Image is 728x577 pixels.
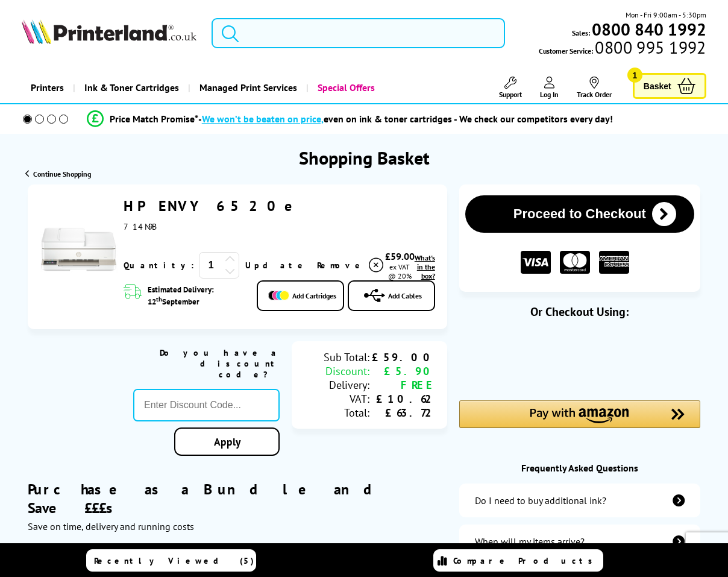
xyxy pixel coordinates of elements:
[22,19,196,44] img: Printerland Logo
[133,347,280,380] div: Do you have a discount code?
[521,251,551,274] img: VISA
[198,113,613,125] div: - even on ink & toner cartridges - We check our competitors every day!
[499,90,522,99] span: Support
[626,9,706,20] span: Mon - Fri 9:00am - 5:30pm
[388,262,412,280] span: ex VAT @ 20%
[28,462,447,532] div: Purchase as a Bundle and Save £££s
[40,198,118,276] img: HP ENVY 6520e
[22,72,73,103] a: Printers
[644,78,671,94] span: Basket
[124,221,156,232] span: 714N9B
[540,90,559,99] span: Log In
[6,109,693,130] li: modal_Promise
[465,195,694,233] button: Proceed to Checkout
[475,535,585,547] div: When will my items arrive?
[133,389,280,421] input: Enter Discount Code...
[539,42,706,57] span: Customer Service:
[86,549,256,572] a: Recently Viewed (5)
[369,392,435,406] div: £10.62
[459,525,700,558] a: items-arrive
[592,18,706,40] b: 0800 840 1992
[304,406,369,420] div: Total:
[304,392,369,406] div: VAT:
[415,253,435,280] span: What's in the box?
[94,555,254,566] span: Recently Viewed (5)
[304,364,369,378] div: Discount:
[124,197,305,215] a: HP ENVY 6520e
[459,484,700,517] a: additional-ink
[459,339,700,366] iframe: PayPal
[124,260,194,271] span: Quantity:
[28,520,447,532] div: Save on time, delivery and running costs
[304,350,369,364] div: Sub Total:
[73,72,188,103] a: Ink & Toner Cartridges
[599,251,629,274] img: American Express
[459,462,700,474] div: Frequently Asked Questions
[459,400,700,443] div: Amazon Pay - Use your Amazon account
[572,27,590,39] span: Sales:
[593,42,706,53] span: 0800 995 1992
[475,494,606,506] div: Do I need to buy additional ink?
[388,291,422,300] span: Add Cables
[110,113,198,125] span: Price Match Promise*
[188,72,306,103] a: Managed Print Services
[369,350,435,364] div: £59.00
[304,378,369,392] div: Delivery:
[385,250,415,262] div: £59.00
[292,291,336,300] span: Add Cartridges
[577,77,612,99] a: Track Order
[306,72,384,103] a: Special Offers
[369,364,435,378] div: £5.90
[156,295,162,303] sup: th
[369,378,435,392] div: FREE
[268,291,289,300] img: Add Cartridges
[560,251,590,274] img: MASTER CARD
[633,73,706,99] a: Basket 1
[33,169,91,178] span: Continue Shopping
[433,549,603,572] a: Compare Products
[25,169,91,178] a: Continue Shopping
[84,72,179,103] span: Ink & Toner Cartridges
[148,285,245,307] span: Estimated Delivery: 12 September
[627,68,642,83] span: 1
[453,555,599,566] span: Compare Products
[369,406,435,420] div: £63.72
[245,260,307,271] a: Update
[22,19,196,46] a: Printerland Logo
[459,304,700,320] div: Or Checkout Using:
[317,260,365,271] span: Remove
[590,24,706,35] a: 0800 840 1992
[174,427,280,456] a: Apply
[499,77,522,99] a: Support
[202,113,324,125] span: We won’t be beaten on price,
[317,256,385,274] a: Delete item from your basket
[540,77,559,99] a: Log In
[299,146,430,169] h1: Shopping Basket
[415,253,435,280] a: lnk_inthebox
